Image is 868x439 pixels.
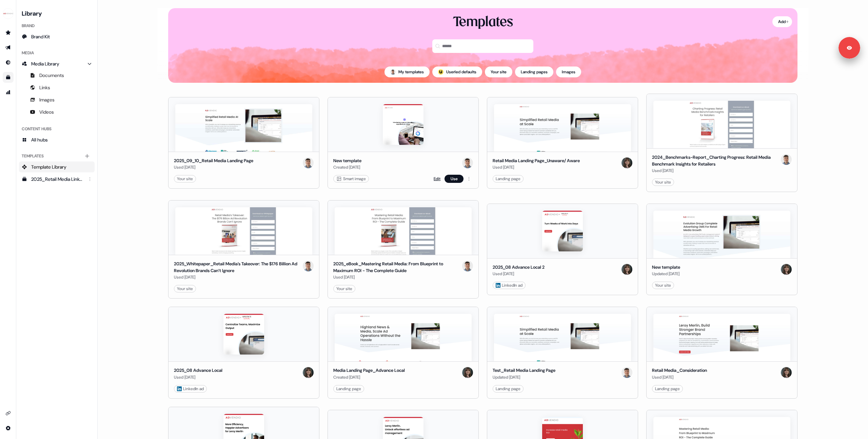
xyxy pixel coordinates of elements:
button: 2025_Whitepaper_Retail Media’s Takeover: The $176 Billion Ad Revolution Brands Can’t Ignore2025_W... [168,200,319,299]
a: 2025_Retail Media LinkedIn Ad Templates_1080X1080 [19,174,95,185]
a: Go to prospects [3,27,14,38]
img: Denis [622,367,632,378]
span: All hubs [31,136,48,143]
a: Brand Kit [19,31,95,42]
img: Denis [462,157,473,168]
a: Videos [19,107,95,117]
div: Retail Media_Consideration [652,367,707,374]
div: Your site [655,179,671,186]
img: Michaela [781,367,792,378]
div: Media [19,47,95,58]
span: Brand Kit [31,33,50,40]
img: New template [653,211,790,258]
span: Media Library [31,60,59,67]
button: 2025_eBook_Mastering Retail Media: From Blueprint to Maximum ROI - The Complete Guide2025_eBook_M... [328,200,479,299]
img: Denis [303,261,314,271]
a: Go to templates [3,72,14,83]
div: Used [DATE] [333,274,459,281]
img: 2024_Benchmarks-Report_Charting Progress: Retail Media Benchmark Insights for Retailers [653,101,790,148]
div: Smart image [336,175,366,182]
img: Denis [303,157,314,168]
img: userled logo [438,69,443,75]
a: Media Library [19,58,95,69]
button: New templateNew templateCreated [DATE]Denis Smart imageEditUse [328,94,479,192]
img: Retail Media_Consideration [653,314,790,361]
div: Brand [19,20,95,31]
img: New template [383,104,423,145]
button: Your site [485,66,512,77]
div: 2025_Whitepaper_Retail Media’s Takeover: The $176 Billion Ad Revolution Brands Can’t Ignore [174,261,300,274]
button: 2024_Benchmarks-Report_Charting Progress: Retail Media Benchmark Insights for Retailers 2024_Benc... [646,94,797,192]
div: New template [652,264,680,271]
div: Your site [177,285,193,292]
img: Michaela [622,264,632,275]
span: Links [39,84,50,91]
div: 2025_eBook_Mastering Retail Media: From Blueprint to Maximum ROI - The Complete Guide [333,261,459,274]
div: Your site [336,285,352,292]
div: Your site [655,282,671,289]
button: 2025_08 Advance Local2025_08 Advance LocalUsed [DATE]Michaela LinkedIn ad [168,307,319,399]
a: Template Library [19,161,95,172]
div: Test_Retail Media Landing Page [493,367,555,374]
button: Landing pages [515,66,553,77]
div: Landing page [496,175,520,182]
button: Images [556,66,581,77]
div: LinkedIn ad [496,282,522,289]
img: 2025_09_10_Retail Media Landing Page [175,104,312,152]
img: 2025_eBook_Mastering Retail Media: From Blueprint to Maximum ROI - The Complete Guide [335,207,472,255]
button: Media Landing Page_Advance LocalMedia Landing Page_Advance LocalCreated [DATE]MichaelaLanding page [328,307,479,399]
div: Content Hubs [19,123,95,134]
a: Go to Inbound [3,57,14,68]
div: Landing page [496,385,520,392]
div: 2025_08 Advance Local 2 [493,264,545,271]
div: Updated [DATE] [652,270,680,277]
img: Denis [781,154,792,165]
div: Used [DATE] [652,374,707,381]
img: Retail Media Landing Page_Unaware/ Aware [494,104,631,152]
button: 2025_08 Advance Local 22025_08 Advance Local 2Used [DATE]Michaela LinkedIn ad [487,200,638,299]
a: Images [19,94,95,105]
div: Updated [DATE] [493,374,555,381]
a: Documents [19,70,95,81]
a: Go to integrations [3,423,14,434]
a: All hubs [19,134,95,145]
button: userled logo;Userled defaults [432,66,482,77]
div: Used [DATE] [174,274,300,281]
div: ; [438,69,443,75]
a: Go to integrations [3,408,14,419]
div: LinkedIn ad [177,385,204,392]
img: 2025_08 Advance Local [223,314,264,355]
img: Denis [462,261,473,271]
div: Your site [177,175,193,182]
div: Used [DATE] [493,270,545,277]
div: 2025_09_10_Retail Media Landing Page [174,157,253,164]
div: Retail Media Landing Page_Unaware/ Aware [493,157,580,164]
h3: Library [19,8,95,18]
img: Media Landing Page_Advance Local [335,314,472,361]
img: Michaela [622,157,632,168]
div: Used [DATE] [174,374,222,381]
div: Used [DATE] [174,164,253,171]
div: Templates [453,14,513,31]
a: Edit [434,175,440,182]
img: Michaela [303,367,314,378]
div: New template [333,157,361,164]
div: Templates [19,151,95,161]
button: 2025_09_10_Retail Media Landing Page2025_09_10_Retail Media Landing PageUsed [DATE]DenisYour site [168,94,319,192]
button: Retail Media Landing Page_Unaware/ AwareRetail Media Landing Page_Unaware/ AwareUsed [DATE]Michae... [487,94,638,192]
button: Retail Media_ConsiderationRetail Media_ConsiderationUsed [DATE]MichaelaLanding page [646,307,797,399]
a: Links [19,82,95,93]
button: Test_Retail Media Landing PageTest_Retail Media Landing PageUpdated [DATE]DenisLanding page [487,307,638,399]
img: Michaela [462,367,473,378]
button: My templates [384,66,430,77]
div: Created [DATE] [333,374,405,381]
a: Go to attribution [3,87,14,98]
span: Documents [39,72,64,79]
img: Michaela [781,264,792,275]
span: Images [39,96,55,103]
div: Used [DATE] [652,167,778,174]
button: Use [445,175,463,183]
img: Denis [390,69,396,75]
div: Created [DATE] [333,164,361,171]
div: Landing page [655,385,680,392]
